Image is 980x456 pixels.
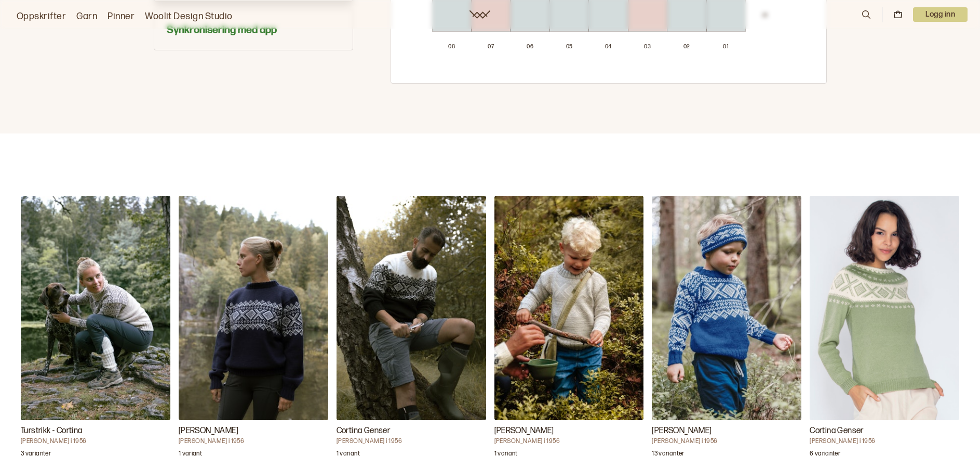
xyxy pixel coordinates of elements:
p: Logg inn [913,7,968,22]
p: 0 2 [683,43,690,50]
img: Bitten Eriksen i 1956Cortina Genser [337,196,486,420]
h3: [PERSON_NAME] [179,425,328,437]
p: 0 3 [644,43,651,50]
h4: [PERSON_NAME] i 1956 [810,437,959,446]
img: Bitten Eriksen i 1956Cortina Barnegenser [652,196,801,420]
h3: [PERSON_NAME] [494,425,644,437]
h3: Cortina Genser [337,425,486,437]
p: 0 8 [448,43,455,50]
a: Woolit Design Studio [145,9,233,24]
h3: Synkronisering med app [167,23,340,37]
p: 0 6 [527,43,533,50]
h3: Cortina Genser [810,425,959,437]
a: Oppskrifter [17,9,66,24]
p: 0 7 [488,43,494,50]
h4: [PERSON_NAME] i 1956 [652,437,801,446]
a: Garn [76,9,97,24]
p: 0 5 [566,43,573,50]
h3: Turstrikk - Cortina [21,425,170,437]
h4: [PERSON_NAME] i 1956 [179,437,328,446]
img: Bitten Eriksen i 1956Cortina Genser [810,196,959,420]
h3: [PERSON_NAME] [652,425,801,437]
img: Bitten Eriksen i 1956Cortina Barnegenser [494,196,644,420]
img: Bitten Eriksen i 1956 Turstrikk - Cortina [21,196,170,420]
button: User dropdown [913,7,968,22]
a: Pinner [108,9,135,24]
p: 0 4 [605,43,612,50]
h4: [PERSON_NAME] i 1956 [21,437,170,446]
h4: [PERSON_NAME] i 1956 [337,437,486,446]
p: 0 1 [723,43,729,50]
a: Woolit [469,10,490,19]
img: Bitten Eriksen i 1956Cortina Geser [179,196,328,420]
h4: [PERSON_NAME] i 1956 [494,437,644,446]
